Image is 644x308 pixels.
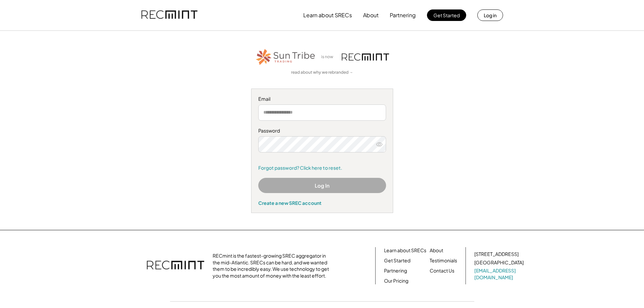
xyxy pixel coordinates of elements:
a: About [430,247,443,254]
a: Contact Us [430,267,454,274]
a: Testimonials [430,257,457,264]
button: Partnering [390,8,416,22]
button: Get Started [427,9,466,21]
img: recmint-logotype%403x.png [141,4,197,27]
button: Learn about SRECs [303,8,352,22]
div: [STREET_ADDRESS] [474,251,519,258]
button: Log in [477,9,503,21]
div: RECmint is the fastest-growing SREC aggregator in the mid-Atlantic. SRECs can be hard, and we wan... [213,253,333,279]
a: Forgot password? Click here to reset. [258,165,386,171]
a: read about why we rebranded → [291,70,353,75]
div: Create a new SREC account [258,200,386,206]
div: Email [258,96,386,102]
a: Partnering [384,267,407,274]
a: Learn about SRECs [384,247,426,254]
div: [GEOGRAPHIC_DATA] [474,259,524,266]
button: Log In [258,178,386,193]
div: is now [319,54,338,60]
img: recmint-logotype%403x.png [147,254,204,278]
a: Our Pricing [384,278,408,284]
img: recmint-logotype%403x.png [342,53,389,61]
button: About [363,8,379,22]
div: Password [258,127,386,134]
a: Get Started [384,257,410,264]
a: [EMAIL_ADDRESS][DOMAIN_NAME] [474,267,525,281]
img: STT_Horizontal_Logo%2B-%2BColor.png [255,48,316,66]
